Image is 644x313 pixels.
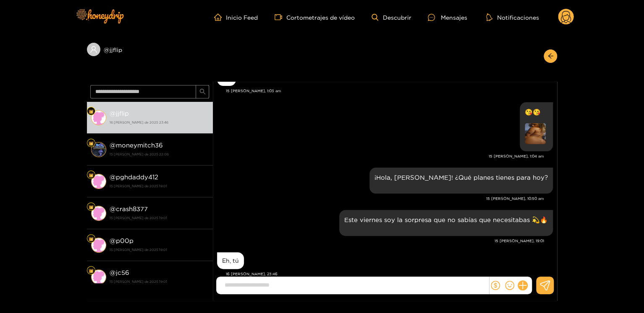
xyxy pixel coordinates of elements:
[110,153,169,156] font: 15 [PERSON_NAME] de 2025 22:06
[91,238,106,253] img: conversación
[489,154,544,158] font: 15 [PERSON_NAME], 1:04 am
[275,13,286,21] span: cámara de vídeo
[486,197,544,201] font: 15 [PERSON_NAME], 10:50 am
[116,142,163,149] font: moneymitch36
[520,102,553,151] div: 15 de agosto, 1:04 am
[89,236,94,241] img: Nivel de ventilador
[116,173,158,181] font: pghdaddy412
[91,142,106,157] img: conversación
[110,205,116,212] font: @
[199,88,206,96] span: buscar
[110,280,167,283] font: 15 [PERSON_NAME] de 2025 19:01
[369,168,553,194] div: 15 de agosto, 10:50 am
[226,272,277,276] font: 16 [PERSON_NAME], 23:46
[491,281,500,290] span: dólar
[505,281,514,290] span: sonrisa
[484,13,541,21] button: Notificaciones
[110,142,116,149] font: @
[489,279,502,292] button: dólar
[344,216,548,223] font: Este viernes soy la sorpresa que no sabías que necesitabas 💫🔥
[226,89,281,93] font: 15 [PERSON_NAME], 1:03 am
[110,121,168,124] font: 16 [PERSON_NAME] de 2025 23:46
[89,109,94,114] img: Nivel de ventilador
[372,14,411,21] a: Descubrir
[90,46,97,53] span: usuario
[226,14,258,21] font: Inicio Feed
[382,14,411,21] font: Descubrir
[104,47,122,53] font: @jjflip
[110,237,116,244] font: @
[87,43,213,69] div: @jjflip​
[214,13,226,21] span: hogar
[110,173,116,181] font: @
[91,174,106,189] img: conversación
[89,268,94,273] img: Nivel de ventilador
[110,216,167,220] font: 15 [PERSON_NAME] de 2025 19:01
[116,205,148,212] font: crash8377
[89,173,94,178] img: Nivel de ventilador
[374,174,548,181] font: ¡Hola, [PERSON_NAME]! ¿Qué planes tienes para hoy?
[91,110,106,125] img: conversación
[495,239,544,243] font: 15 [PERSON_NAME], 19:01
[440,14,467,21] font: Mensajes
[222,257,239,264] font: Eh, tú
[91,206,106,221] img: conversación
[275,13,355,21] a: Cortometrajes de vídeo
[544,49,557,63] button: flecha izquierda
[91,269,106,285] img: conversación
[286,14,355,21] font: Cortometrajes de vídeo
[110,248,167,251] font: 15 [PERSON_NAME] de 2025 19:01
[217,252,244,269] div: 16 de agosto, 23:46
[525,123,546,144] img: avance
[89,204,94,210] img: Nivel de ventilador
[214,13,258,21] a: Inicio Feed
[110,110,129,117] font: @jjflip
[116,237,134,244] font: p00p
[89,141,94,146] img: Nivel de ventilador
[196,85,209,98] button: buscar
[547,53,554,60] span: flecha izquierda
[110,184,167,188] font: 15 [PERSON_NAME] de 2025 19:01
[497,14,539,21] font: Notificaciones
[339,210,553,236] div: 15 de agosto, 19:01
[116,269,129,276] font: jc56
[525,109,541,116] font: 😘😘
[110,269,116,276] font: @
